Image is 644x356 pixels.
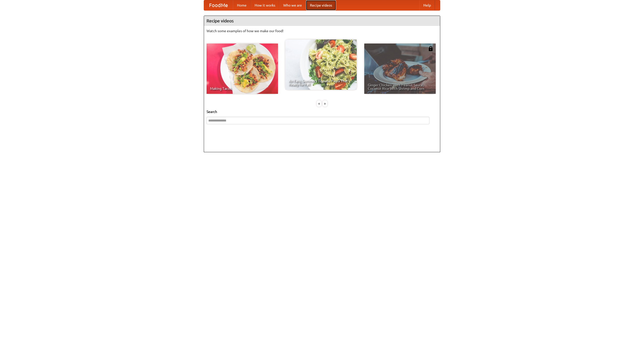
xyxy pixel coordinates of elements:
img: 483408.png [428,46,433,51]
a: Recipe videos [306,0,336,10]
a: An Easy, Summery Tomato Pasta That's Ready for Fall [285,39,357,90]
div: « [317,100,321,107]
h4: Recipe videos [204,16,440,26]
a: Help [419,0,435,10]
a: Home [233,0,251,10]
span: An Easy, Summery Tomato Pasta That's Ready for Fall [289,79,353,86]
a: Who we are [279,0,306,10]
a: How it works [251,0,279,10]
span: Making Tacos [210,87,274,90]
div: » [323,100,327,107]
a: FoodMe [204,0,233,10]
h5: Search [207,109,437,114]
p: Watch some examples of how we make our food! [207,28,437,33]
a: Making Tacos [207,44,278,94]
